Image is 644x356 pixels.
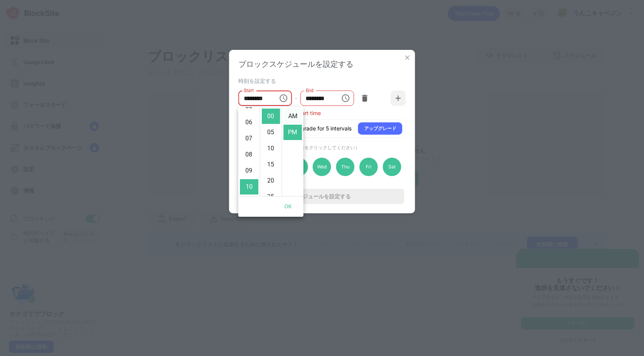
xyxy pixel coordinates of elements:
li: 8 hours [240,147,258,162]
label: Start [244,87,254,94]
li: 11 hours [240,195,258,211]
div: 時刻を設定する [238,77,404,84]
ul: Select minutes [260,107,282,196]
li: 5 minutes [262,125,280,140]
div: Fri [360,158,378,176]
div: アップグレード [364,125,396,132]
span: （無効にする日をクリックしてください） [272,145,360,150]
img: x-button.svg [404,54,411,61]
li: 25 minutes [262,189,280,204]
button: Choose time, selected time is 10:00 AM [276,91,291,106]
label: End [306,87,314,94]
div: End time must be after start time [238,110,406,116]
ul: Select hours [238,107,260,196]
li: 15 minutes [262,157,280,172]
li: 0 minutes [262,109,280,124]
button: Choose time, selected time is 1:00 PM [338,91,353,106]
div: Wed [313,158,331,176]
div: Sat [383,158,401,176]
li: AM [284,109,302,124]
div: - [295,94,297,102]
li: 6 hours [240,115,258,130]
li: 7 hours [240,131,258,146]
button: OK [276,199,301,214]
li: 10 minutes [262,141,280,156]
div: 選択した日付 [238,144,404,151]
ul: Select meridiem [282,107,304,196]
li: PM [284,125,302,140]
li: 10 hours [240,179,258,194]
li: 20 minutes [262,173,280,188]
div: ブロックスケジュールを設定する [238,59,406,69]
div: スケジュールを設定する [292,193,351,199]
div: Thu [336,158,355,176]
li: 9 hours [240,163,258,178]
